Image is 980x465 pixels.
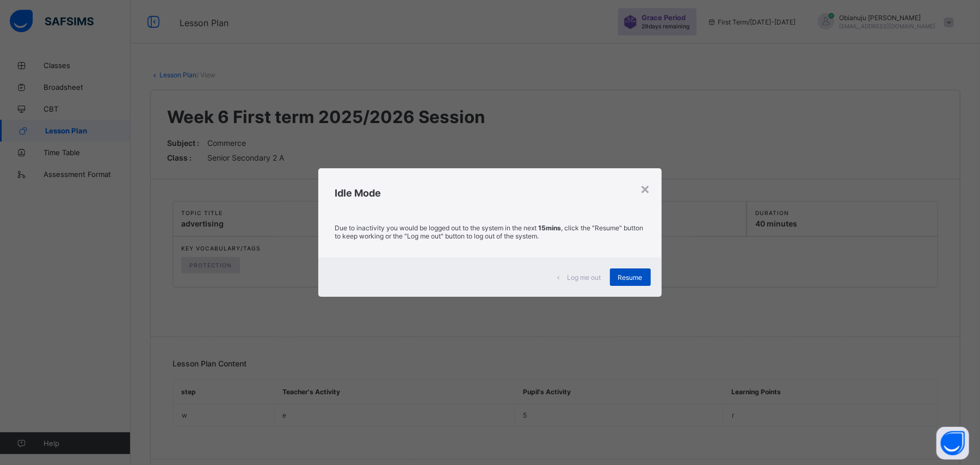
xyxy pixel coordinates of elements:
div: × [640,179,651,198]
p: Due to inactivity you would be logged out to the system in the next , click the "Resume" button t... [335,224,645,240]
button: Open asap [936,427,969,460]
span: Log me out [568,273,601,282]
strong: 15mins [538,224,561,232]
h2: Idle Mode [335,187,645,199]
span: Resume [618,273,643,282]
